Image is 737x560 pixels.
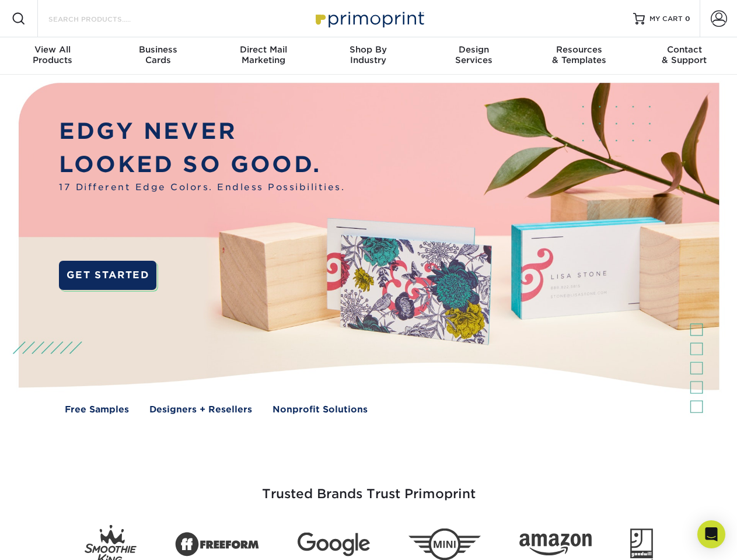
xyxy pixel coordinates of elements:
div: & Support [632,44,737,65]
a: GET STARTED [59,261,156,290]
span: Shop By [316,44,421,55]
img: Google [298,533,370,556]
a: Direct MailMarketing [211,37,316,75]
div: Cards [105,44,210,65]
div: Open Intercom Messenger [697,520,725,548]
span: Resources [526,44,631,55]
span: Business [105,44,210,55]
span: Design [421,44,526,55]
p: LOOKED SO GOOD. [59,148,345,181]
img: Amazon [519,534,592,556]
div: Marketing [211,44,316,65]
span: Contact [632,44,737,55]
a: Resources& Templates [526,37,631,75]
a: Nonprofit Solutions [273,403,368,416]
h3: Trusted Brands Trust Primoprint [27,459,710,516]
div: Industry [316,44,421,65]
img: Goodwill [630,528,653,560]
a: Contact& Support [632,37,737,75]
a: Shop ByIndustry [316,37,421,75]
p: EDGY NEVER [59,115,345,148]
span: 0 [685,15,690,23]
a: BusinessCards [105,37,210,75]
a: Free Samples [65,403,129,416]
span: MY CART [649,14,683,24]
img: Primoprint [310,6,427,31]
span: 17 Different Edge Colors. Endless Possibilities. [59,181,345,194]
input: SEARCH PRODUCTS..... [47,12,161,26]
a: Designers + Resellers [149,403,252,416]
div: Services [421,44,526,65]
a: DesignServices [421,37,526,75]
span: Direct Mail [211,44,316,55]
div: & Templates [526,44,631,65]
